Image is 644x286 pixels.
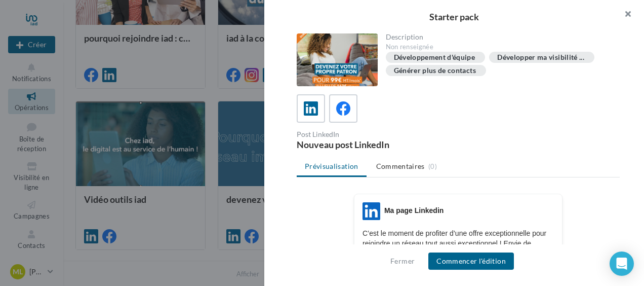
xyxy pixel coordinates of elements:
[428,253,514,270] button: Commencer l'édition
[363,228,554,269] p: C’est le moment de profiter d’une offre exceptionnelle pour rejoindre un réseau tout aussi except...
[394,67,476,75] div: Générer plus de contacts
[280,12,628,21] div: Starter pack
[497,54,584,61] span: Développer ma visibilité ...
[384,205,444,216] div: Ma page Linkedin
[297,131,454,138] div: Post LinkedIn
[386,43,612,52] div: Non renseignée
[297,140,454,149] div: Nouveau post LinkedIn
[386,255,419,267] button: Fermer
[610,252,634,276] div: Open Intercom Messenger
[376,161,425,171] span: Commentaires
[428,162,437,170] span: (0)
[394,54,475,61] div: Développement d'équipe
[386,33,612,41] div: Description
